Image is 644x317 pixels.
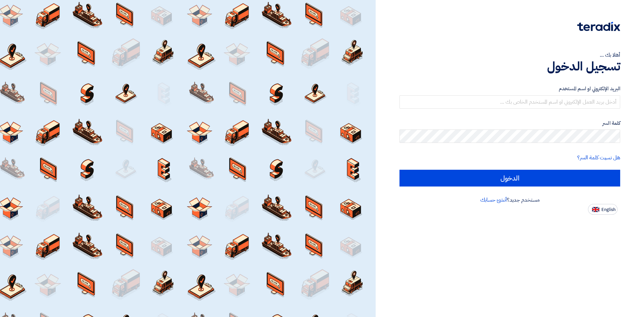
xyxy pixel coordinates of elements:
img: en-US.png [592,207,599,212]
button: English [588,204,618,215]
input: أدخل بريد العمل الإلكتروني او اسم المستخدم الخاص بك ... [399,95,620,109]
label: البريد الإلكتروني او اسم المستخدم [399,85,620,93]
span: English [601,207,615,212]
div: مستخدم جديد؟ [399,196,620,204]
a: أنشئ حسابك [480,196,507,204]
img: Teradix logo [577,22,620,31]
a: هل نسيت كلمة السر؟ [577,154,620,162]
label: كلمة السر [399,119,620,127]
input: الدخول [399,170,620,187]
h1: تسجيل الدخول [399,59,620,74]
div: أهلا بك ... [399,51,620,59]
